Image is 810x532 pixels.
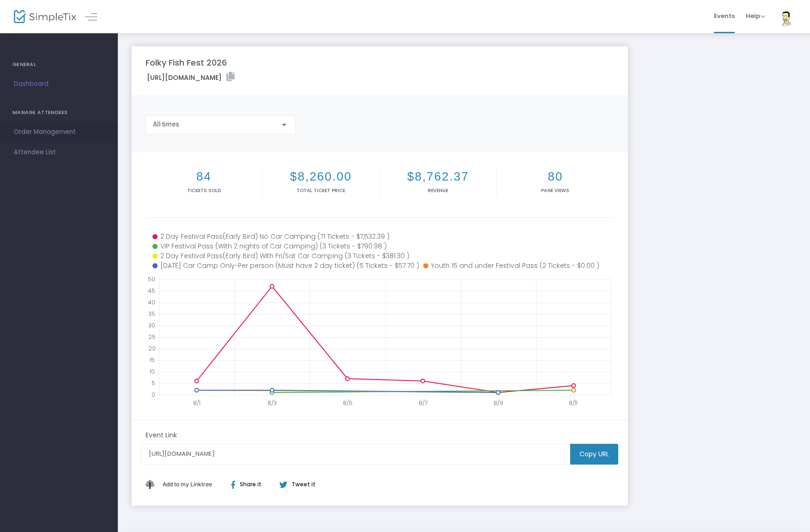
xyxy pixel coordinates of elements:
text: 45 [148,287,155,295]
p: Page Views [499,187,612,194]
h4: MANAGE ATTENDEES [12,103,105,122]
label: [URL][DOMAIN_NAME] [147,72,235,83]
span: Add to my Linktree [163,481,212,488]
h2: $8,762.37 [382,169,494,184]
text: 50 [148,275,155,283]
text: 30 [148,321,155,329]
h4: GENERAL [12,55,105,74]
text: 8/11 [569,399,578,407]
text: 8/7 [419,399,427,407]
text: 8/9 [493,399,503,407]
text: 25 [148,333,156,341]
p: Tickets sold [147,187,260,194]
span: Events [714,4,735,28]
m-panel-subtitle: Event Link [146,430,177,440]
button: Add This to My Linktree [160,473,214,496]
span: All times [153,121,179,128]
span: Order Management [14,126,104,138]
m-panel-title: Folky Fish Fest 2026 [146,56,227,69]
div: Share it [222,480,279,489]
text: 20 [148,345,156,352]
text: 0 [152,391,155,399]
text: 8/5 [343,399,353,407]
text: 40 [148,298,155,306]
div: Tweet it [270,480,320,489]
span: Help [746,12,765,20]
text: 35 [148,310,155,318]
span: Attendee List [14,146,104,158]
text: 10 [149,368,155,375]
text: 8/3 [268,399,277,407]
span: Dashboard [14,78,104,90]
m-button: Copy URL [570,444,618,465]
p: Revenue [382,187,494,194]
h2: 84 [147,169,260,184]
h2: 80 [499,169,612,184]
p: Total Ticket Price [264,187,377,194]
img: linktree [146,480,160,489]
text: 8/1 [193,399,201,407]
h2: $8,260.00 [264,169,377,184]
text: 5 [152,379,155,387]
text: 15 [149,356,155,364]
